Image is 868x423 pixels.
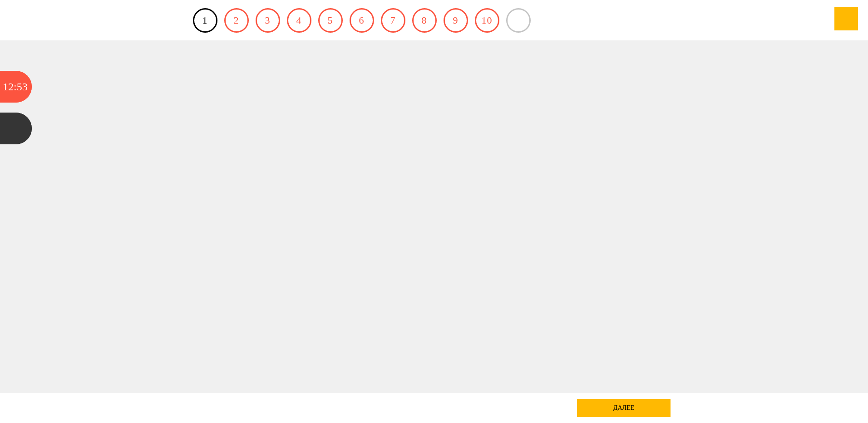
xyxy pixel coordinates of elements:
div: : [14,71,17,103]
div: 12 [3,71,14,103]
a: 2 [224,8,249,33]
a: 1 [193,8,217,33]
a: 4 [287,8,311,33]
a: 9 [444,8,468,33]
a: далее [577,399,671,417]
a: 6 [350,8,374,33]
a: 5 [318,8,343,33]
a: 7 [381,8,405,33]
a: 3 [256,8,280,33]
div: 53 [17,71,28,103]
a: 8 [412,8,437,33]
a: 10 [475,8,499,33]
